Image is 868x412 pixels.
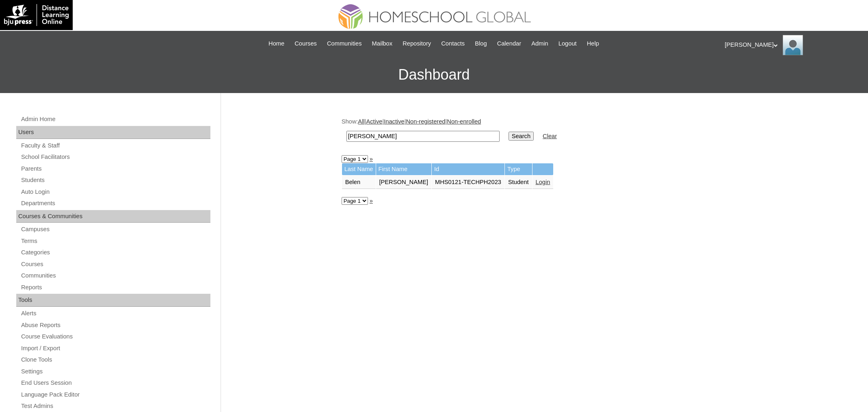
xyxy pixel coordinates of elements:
[583,39,603,48] a: Help
[406,118,446,125] a: Non-registered
[372,39,393,48] span: Mailbox
[20,378,210,388] a: End Users Session
[725,35,860,55] div: [PERSON_NAME]
[20,332,210,342] a: Course Evaluations
[20,282,210,293] a: Reports
[432,163,504,175] td: Id
[370,197,373,204] a: »
[20,355,210,365] a: Clone Tools
[543,133,557,139] a: Clear
[554,39,581,48] a: Logout
[376,163,432,175] td: First Name
[20,187,210,197] a: Auto Login
[20,308,210,319] a: Alerts
[536,179,550,185] a: Login
[20,114,210,124] a: Admin Home
[441,39,465,48] span: Contacts
[497,39,521,48] span: Calendar
[323,39,366,48] a: Communities
[447,118,481,125] a: Non-enrolled
[20,164,210,174] a: Parents
[327,39,362,48] span: Communities
[358,118,364,125] a: All
[20,401,210,411] a: Test Admins
[20,141,210,151] a: Faculty & Staff
[20,343,210,353] a: Import / Export
[505,176,532,189] td: Student
[437,39,469,48] a: Contacts
[342,117,744,146] div: Show: | | | |
[403,39,431,48] span: Repository
[4,4,69,26] img: logo-white.png
[783,35,803,55] img: Ariane Ebuen
[370,156,373,162] a: »
[471,39,491,48] a: Blog
[20,320,210,330] a: Abuse Reports
[20,175,210,185] a: Students
[20,236,210,246] a: Terms
[16,126,210,139] div: Users
[432,176,504,189] td: MHS0121-TECHPH2023
[290,39,321,48] a: Courses
[20,390,210,400] a: Language Pack Editor
[366,118,382,125] a: Active
[531,39,548,48] span: Admin
[264,39,288,48] a: Home
[20,366,210,377] a: Settings
[268,39,284,48] span: Home
[16,294,210,307] div: Tools
[294,39,317,48] span: Courses
[527,39,552,48] a: Admin
[342,176,376,189] td: Belen
[398,39,435,48] a: Repository
[558,39,577,48] span: Logout
[509,132,534,141] input: Search
[475,39,487,48] span: Blog
[384,118,405,125] a: Inactive
[368,39,397,48] a: Mailbox
[20,271,210,281] a: Communities
[16,210,210,223] div: Courses & Communities
[20,247,210,258] a: Categories
[20,152,210,162] a: School Facilitators
[20,224,210,234] a: Campuses
[20,259,210,269] a: Courses
[587,39,599,48] span: Help
[346,131,500,142] input: Search
[20,198,210,208] a: Departments
[4,56,864,93] h3: Dashboard
[342,163,376,175] td: Last Name
[505,163,532,175] td: Type
[493,39,525,48] a: Calendar
[376,176,432,189] td: [PERSON_NAME]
